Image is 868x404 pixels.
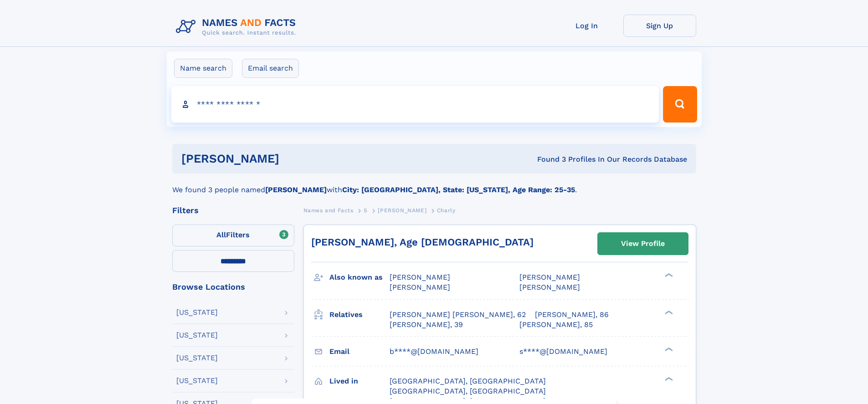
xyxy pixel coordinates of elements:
[172,15,303,39] img: Logo Names and Facts
[519,320,593,330] a: [PERSON_NAME], 85
[519,273,580,281] span: [PERSON_NAME]
[663,86,697,123] button: Search Button
[390,273,450,281] span: [PERSON_NAME]
[329,307,390,322] h3: Relatives
[176,354,218,362] div: [US_STATE]
[171,86,659,123] input: search input
[390,310,526,320] a: [PERSON_NAME] [PERSON_NAME], 62
[172,225,294,246] label: Filters
[364,207,368,214] span: S
[663,346,673,352] div: ❯
[311,236,534,248] a: [PERSON_NAME], Age [DEMOGRAPHIC_DATA]
[437,207,456,214] span: Charly
[216,230,226,239] span: All
[174,59,232,78] label: Name search
[176,377,218,384] div: [US_STATE]
[364,205,368,216] a: S
[176,332,218,339] div: [US_STATE]
[390,283,450,291] span: [PERSON_NAME]
[390,387,546,395] span: [GEOGRAPHIC_DATA], [GEOGRAPHIC_DATA]
[378,207,426,214] span: [PERSON_NAME]
[663,272,673,278] div: ❯
[172,174,696,195] div: We found 3 people named with .
[172,283,294,291] div: Browse Locations
[342,185,575,194] b: City: [GEOGRAPHIC_DATA], State: [US_STATE], Age Range: 25-35
[519,283,580,291] span: [PERSON_NAME]
[329,270,390,285] h3: Also known as
[663,376,673,382] div: ❯
[329,373,390,389] h3: Lived in
[663,309,673,315] div: ❯
[408,154,687,164] div: Found 3 Profiles In Our Records Database
[303,205,354,216] a: Names and Facts
[623,15,696,37] a: Sign Up
[181,153,408,164] h1: [PERSON_NAME]
[621,233,665,254] div: View Profile
[378,205,426,216] a: [PERSON_NAME]
[265,185,327,194] b: [PERSON_NAME]
[535,310,609,320] a: [PERSON_NAME], 86
[550,15,623,37] a: Log In
[242,59,299,78] label: Email search
[598,233,688,255] a: View Profile
[390,320,463,330] a: [PERSON_NAME], 39
[390,377,546,385] span: [GEOGRAPHIC_DATA], [GEOGRAPHIC_DATA]
[172,206,294,215] div: Filters
[176,309,218,316] div: [US_STATE]
[329,344,390,359] h3: Email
